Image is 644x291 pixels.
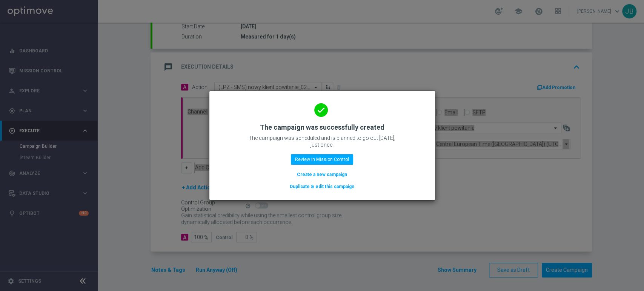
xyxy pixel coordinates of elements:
[289,182,355,191] button: Duplicate & edit this campaign
[247,135,398,148] p: The campaign was scheduled and is planned to go out [DATE], just once.
[291,154,353,165] button: Review in Mission Control
[314,103,328,117] i: done
[296,170,348,179] button: Create a new campaign
[260,123,384,132] h2: The campaign was successfully created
